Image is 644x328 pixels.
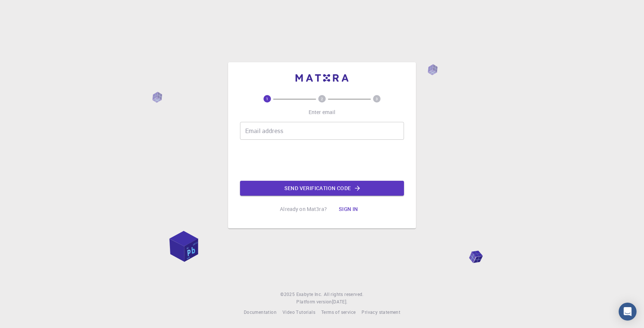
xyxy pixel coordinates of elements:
[321,96,323,101] text: 2
[376,96,378,101] text: 3
[244,309,277,315] span: Documentation
[332,299,348,305] span: [DATE] .
[324,291,364,298] span: All rights reserved.
[296,291,322,298] a: Exabyte Inc.
[282,309,315,316] a: Video Tutorials
[332,298,348,306] a: [DATE].
[266,96,268,101] text: 1
[309,108,336,116] p: Enter email
[296,298,332,306] span: Platform version
[282,309,315,315] span: Video Tutorials
[333,202,364,217] button: Sign in
[321,309,356,316] a: Terms of service
[362,309,400,315] span: Privacy statement
[244,309,277,316] a: Documentation
[619,303,637,321] div: Open Intercom Messenger
[280,291,296,298] span: © 2025
[321,309,356,315] span: Terms of service
[362,309,400,316] a: Privacy statement
[280,205,327,213] p: Already on Mat3ra?
[296,291,322,297] span: Exabyte Inc.
[240,181,404,196] button: Send verification code
[265,146,379,175] iframe: reCAPTCHA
